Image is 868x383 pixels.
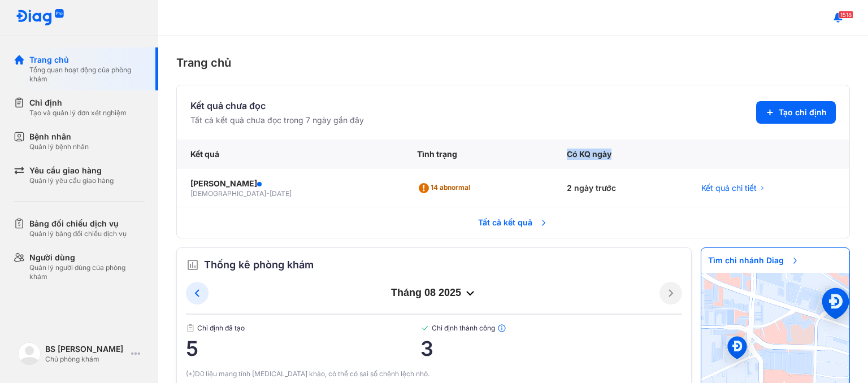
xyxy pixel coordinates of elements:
[177,140,403,169] div: Kết quả
[779,107,827,118] span: Tạo chỉ định
[186,324,195,333] img: document.50c4cfd0.svg
[417,179,475,197] div: 14 abnormal
[420,324,682,333] span: Chỉ định thành công
[186,258,199,272] img: order.5a6da16c.svg
[471,210,555,235] span: Tất cả kết quả
[16,9,64,27] img: logo
[190,99,364,112] div: Kết quả chưa đọc
[190,115,364,126] div: Tất cả kết quả chưa đọc trong 7 ngày gần đây
[186,324,420,333] span: Chỉ định đã tạo
[701,182,757,194] span: Kết quả chi tiết
[29,97,127,108] div: Chỉ định
[839,11,853,19] span: 1518
[18,342,41,365] img: logo
[204,257,314,273] span: Thống kê phòng khám
[29,54,145,66] div: Trang chủ
[186,369,682,379] div: (*)Dữ liệu mang tính [MEDICAL_DATA] khảo, có thể có sai số chênh lệch nhỏ.
[29,218,127,229] div: Bảng đối chiếu dịch vụ
[45,343,127,355] div: BS [PERSON_NAME]
[420,324,429,333] img: checked-green.01cc79e0.svg
[29,66,145,84] div: Tổng quan hoạt động của phòng khám
[29,165,114,176] div: Yêu cầu giao hàng
[553,140,688,169] div: Có KQ ngày
[497,324,506,333] img: info.7e716105.svg
[176,54,850,71] div: Trang chủ
[270,189,292,198] span: [DATE]
[701,248,806,273] span: Tìm chi nhánh Diag
[756,101,836,124] button: Tạo chỉ định
[29,108,127,117] div: Tạo và quản lý đơn xét nghiệm
[29,229,127,238] div: Quản lý bảng đối chiếu dịch vụ
[190,178,390,189] div: [PERSON_NAME]
[209,286,659,300] div: tháng 08 2025
[29,252,145,263] div: Người dùng
[186,337,420,360] span: 5
[29,176,114,185] div: Quản lý yêu cầu giao hàng
[190,189,266,198] span: [DEMOGRAPHIC_DATA]
[45,355,127,364] div: Chủ phòng khám
[266,189,270,198] span: -
[29,131,89,142] div: Bệnh nhân
[420,337,682,360] span: 3
[553,169,688,208] div: 2 ngày trước
[29,142,89,151] div: Quản lý bệnh nhân
[29,263,145,281] div: Quản lý người dùng của phòng khám
[403,140,553,169] div: Tình trạng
